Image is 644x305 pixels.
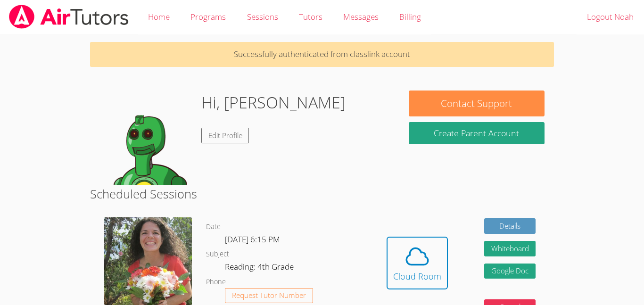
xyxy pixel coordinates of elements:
dd: Reading: 4th Grade [225,260,296,276]
button: Request Tutor Number [225,288,313,304]
dt: Phone [206,276,226,288]
p: Successfully authenticated from classlink account [90,42,554,67]
button: Cloud Room [387,237,448,289]
span: [DATE] 6:15 PM [225,234,280,245]
a: Edit Profile [201,128,249,143]
span: Messages [343,11,379,22]
button: Whiteboard [484,241,536,256]
button: Create Parent Account [409,122,545,144]
button: Contact Support [409,91,545,116]
h1: Hi, [PERSON_NAME] [201,91,346,115]
div: Cloud Room [393,270,441,283]
dt: Date [206,221,221,233]
span: Request Tutor Number [232,292,306,299]
h2: Scheduled Sessions [90,185,554,203]
a: Google Doc [484,264,536,279]
a: Details [484,218,536,234]
img: default.png [99,91,194,185]
dt: Subject [206,248,229,260]
img: airtutors_banner-c4298cdbf04f3fff15de1276eac7730deb9818008684d7c2e4769d2f7ddbe033.png [8,5,130,29]
img: avatar.png [104,217,192,305]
